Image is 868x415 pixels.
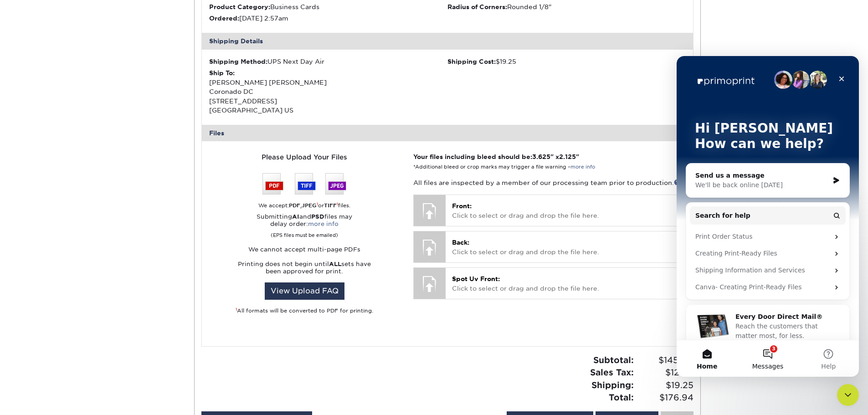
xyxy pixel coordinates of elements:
p: Click to select or drag and drop the file here. [452,201,678,220]
span: Front: [452,202,472,210]
strong: TIFF [324,202,337,209]
sup: 1 [236,307,237,312]
strong: PSD [311,213,324,220]
li: Business Cards [209,2,447,11]
strong: Shipping: [591,380,634,390]
li: [DATE] 2:57am [209,14,447,23]
sup: 1 [337,202,338,206]
strong: Ordered: [209,15,239,22]
strong: Radius of Corners: [447,3,507,10]
img: We accept: PSD, TIFF, or JPEG (JPG) [262,173,346,195]
strong: Product Category: [209,3,270,10]
p: Submitting and files may delay order: [209,213,400,239]
span: Spot Uv Front: [452,275,500,282]
strong: PDF [289,202,300,209]
div: Shipping Details [202,33,693,49]
div: UPS Next Day Air [209,57,447,66]
div: All formats will be converted to PDF for printing. [209,307,400,315]
iframe: Intercom live chat [677,56,859,377]
p: Click to select or drag and drop the file here. [452,274,678,293]
div: Please Upload Your Files [209,152,400,162]
strong: Total: [609,392,634,402]
strong: Sales Tax: [590,367,634,377]
div: We accept: , or files. [209,202,400,210]
strong: ALL [329,261,341,267]
p: All files are inspected by a member of our processing team prior to production. [413,178,685,187]
span: $19.25 [637,379,693,392]
span: $145.00 [637,354,693,367]
a: View Upload FAQ [265,282,344,300]
li: Rounded 1/8" [447,2,686,11]
strong: JPEG [302,202,317,209]
span: $12.69 [637,366,693,379]
small: *Additional bleed or crop marks may trigger a file warning – [413,164,595,170]
iframe: Intercom live chat [837,384,859,406]
strong: Shipping Cost: [447,58,496,65]
strong: Subtotal: [593,355,634,365]
span: $176.94 [637,391,693,404]
a: more info [570,164,595,170]
small: (EPS files must be emailed) [271,228,338,239]
span: Back: [452,239,469,246]
p: We cannot accept multi-page PDFs [209,246,400,253]
sup: 1 [317,202,318,206]
strong: Ship To: [209,69,235,77]
span: 2.125 [559,153,576,160]
strong: AI [292,213,299,220]
strong: Your files including bleed should be: " x " [413,153,579,160]
p: Printing does not begin until sets have been approved for print. [209,261,400,275]
div: $19.25 [447,57,686,66]
strong: Shipping Method: [209,58,267,65]
a: more info [308,220,339,227]
span: 3.625 [532,153,550,160]
div: Files [202,125,693,141]
div: [PERSON_NAME] [PERSON_NAME] Coronado DC [STREET_ADDRESS] [GEOGRAPHIC_DATA] US [209,68,447,115]
p: Click to select or drag and drop the file here. [452,238,678,256]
